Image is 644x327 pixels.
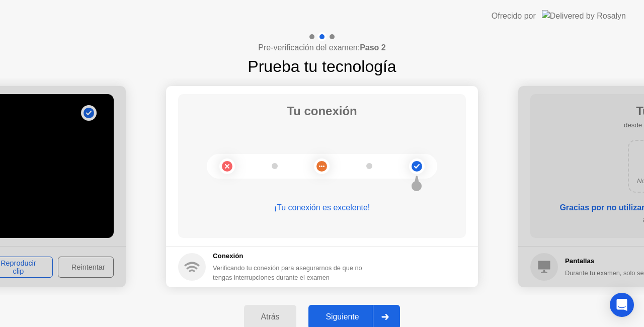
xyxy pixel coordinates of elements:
div: ¡Tu conexión es excelente! [178,202,466,214]
h1: Tu conexión [287,102,357,120]
div: Verificando tu conexión para asegurarnos de que no tengas interrupciones durante el examen [213,263,383,282]
h1: Prueba tu tecnología [248,54,396,78]
h4: Pre-verificación del examen: [258,42,385,54]
div: Siguiente [311,312,373,321]
b: Paso 2 [360,43,386,52]
img: Delivered by Rosalyn [542,10,626,22]
div: Ofrecido por [492,10,536,22]
div: Open Intercom Messenger [610,293,634,317]
h5: Conexión [213,251,383,261]
div: Atrás [247,312,294,321]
